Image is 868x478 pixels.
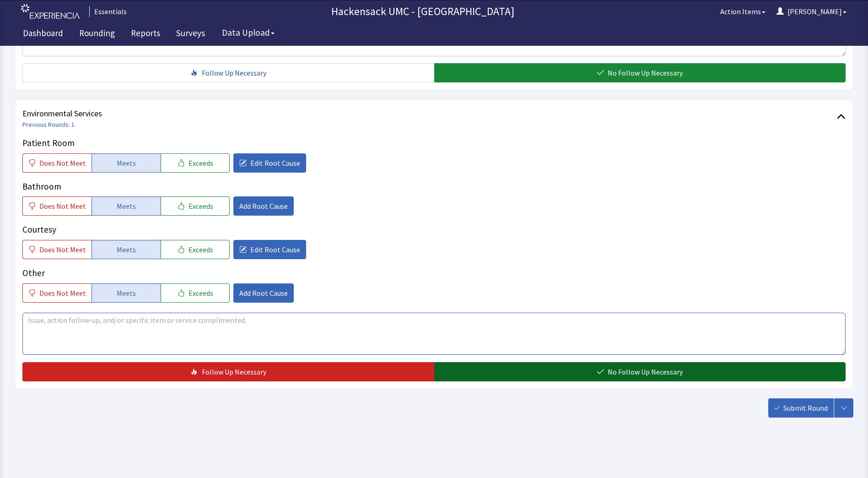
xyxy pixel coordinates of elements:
a: Previous Rounds: 1 [22,120,75,129]
p: Other [22,266,846,280]
span: No Follow Up Necessary [608,366,683,377]
span: Follow Up Necessary [202,67,266,78]
div: Essentials [89,6,127,17]
button: Edit Root Cause [233,153,306,173]
button: Exceeds [161,240,230,259]
a: Rounding [72,23,122,46]
button: Meets [92,153,161,173]
a: Reports [124,23,167,46]
span: Exceeds [189,244,213,255]
button: Meets [92,196,161,216]
p: Hackensack UMC - [GEOGRAPHIC_DATA] [130,4,715,19]
span: Does Not Meet [39,201,86,212]
button: No Follow Up Necessary [434,63,846,82]
button: [PERSON_NAME] [771,2,852,21]
span: Meets [117,288,136,299]
span: Meets [117,244,136,255]
button: Meets [92,283,161,303]
span: Meets [117,158,136,168]
span: No Follow Up Necessary [608,67,683,78]
span: Environmental Services [22,107,837,120]
a: Dashboard [16,23,70,46]
p: Patient Room [22,136,846,150]
a: Surveys [169,23,212,46]
button: Does Not Meet [22,240,92,259]
button: Follow Up Necessary [22,362,434,381]
span: Edit Root Cause [250,158,300,168]
button: Exceeds [161,196,230,216]
span: Edit Root Cause [250,244,300,255]
p: Bathroom [22,180,846,193]
button: Exceeds [161,153,230,173]
span: Meets [117,201,136,212]
button: Data Upload [216,24,280,41]
img: experiencia_logo.png [21,4,80,19]
p: Courtesy [22,223,846,236]
button: Action Items [715,2,771,21]
button: Add Root Cause [233,196,294,216]
span: Exceeds [189,158,213,168]
button: Add Root Cause [233,283,294,303]
span: Add Root Cause [239,201,288,212]
button: Meets [92,240,161,259]
button: Does Not Meet [22,153,92,173]
button: Does Not Meet [22,196,92,216]
button: Submit Round [768,398,834,418]
span: Add Root Cause [239,288,288,299]
span: Follow Up Necessary [202,366,266,377]
span: Does Not Meet [39,244,86,255]
button: Does Not Meet [22,283,92,303]
span: Does Not Meet [39,288,86,299]
span: Exceeds [189,201,213,212]
button: Follow Up Necessary [22,63,434,82]
button: Exceeds [161,283,230,303]
button: No Follow Up Necessary [434,362,846,381]
span: Exceeds [189,288,213,299]
span: Submit Round [783,402,828,413]
span: Does Not Meet [39,158,86,168]
button: Edit Root Cause [233,240,306,259]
